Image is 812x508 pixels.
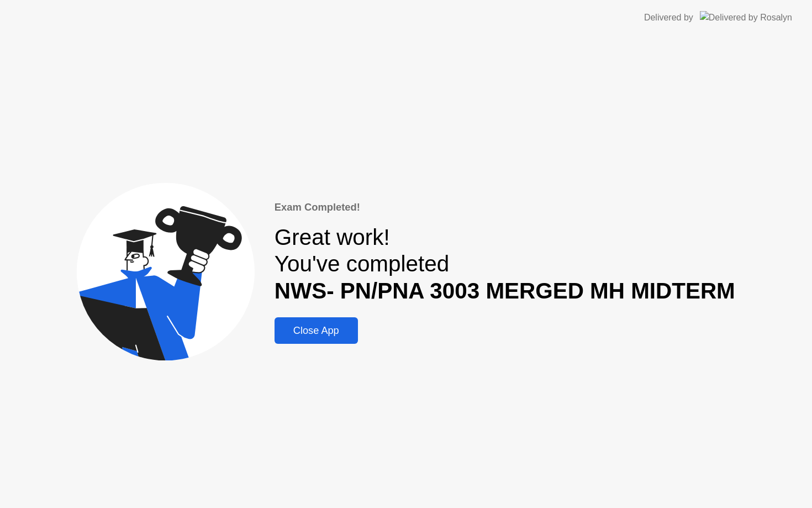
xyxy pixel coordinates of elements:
button: Close App [275,317,358,344]
div: Close App [278,325,355,337]
b: NWS- PN/PNA 3003 MERGED MH MIDTERM [275,278,735,303]
div: Exam Completed! [275,200,735,215]
div: Great work! You've completed [275,224,735,305]
img: Delivered by Rosalyn [700,11,792,24]
div: Delivered by [644,11,693,24]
